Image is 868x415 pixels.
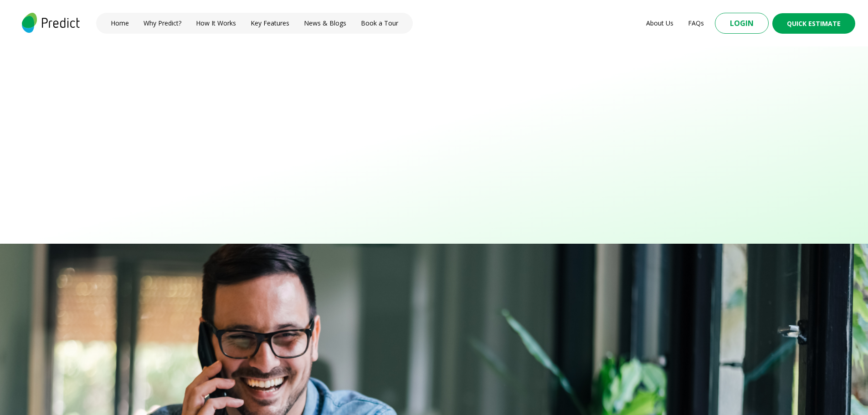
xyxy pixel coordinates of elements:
[251,19,289,28] a: Key Features
[772,13,855,34] button: Quick Estimate
[144,19,181,28] a: Why Predict?
[304,19,346,28] a: News & Blogs
[361,19,398,28] a: Book a Tour
[688,19,704,28] a: FAQs
[20,13,82,33] img: logo
[646,19,673,28] a: About Us
[715,13,769,34] button: Login
[196,19,236,28] a: How It Works
[111,19,129,28] a: Home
